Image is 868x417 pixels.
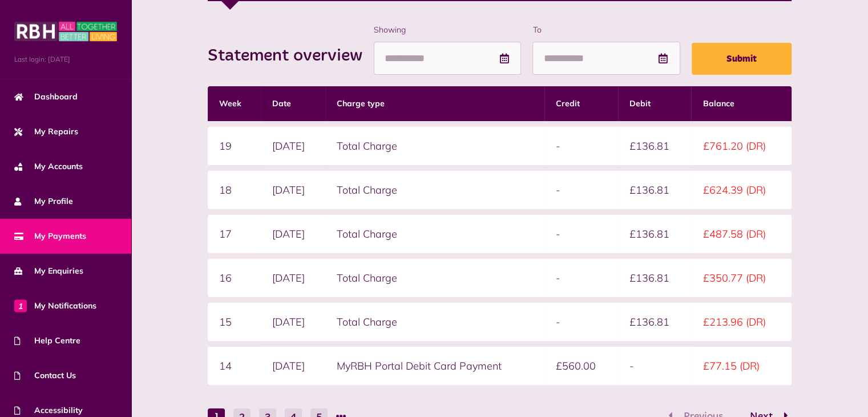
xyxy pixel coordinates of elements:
span: Dashboard [14,91,78,103]
td: [DATE] [261,127,325,165]
span: My Notifications [14,300,96,312]
td: £136.81 [618,215,692,253]
span: Last login: [DATE] [14,54,117,65]
th: Balance [691,86,791,121]
label: Showing [374,24,521,36]
td: Total Charge [325,303,544,341]
td: - [544,171,618,209]
th: Credit [544,86,618,121]
td: [DATE] [261,303,325,341]
span: Accessibility [14,404,83,416]
span: Help Centre [14,335,80,347]
td: £350.77 (DR) [691,259,791,297]
span: My Repairs [14,126,78,138]
td: Total Charge [325,127,544,165]
td: 14 [208,347,260,385]
img: MyRBH [14,20,117,43]
button: Submit [692,43,792,75]
th: Debit [618,86,692,121]
td: £624.39 (DR) [691,171,791,209]
td: 18 [208,171,260,209]
td: [DATE] [261,171,325,209]
td: - [618,347,692,385]
th: Week [208,86,260,121]
td: [DATE] [261,259,325,297]
td: £136.81 [618,171,692,209]
span: My Enquiries [14,265,83,277]
td: 19 [208,127,260,165]
td: [DATE] [261,347,325,385]
td: £761.20 (DR) [691,127,791,165]
td: 17 [208,215,260,253]
td: Total Charge [325,259,544,297]
td: £136.81 [618,303,692,341]
th: Date [261,86,325,121]
td: Total Charge [325,215,544,253]
label: To [532,24,680,36]
td: £213.96 (DR) [691,303,791,341]
span: Contact Us [14,370,76,382]
td: - [544,259,618,297]
span: My Payments [14,230,86,242]
td: [DATE] [261,215,325,253]
span: My Profile [14,195,73,207]
th: Charge type [325,86,544,121]
span: 1 [14,299,27,312]
td: - [544,303,618,341]
td: MyRBH Portal Debit Card Payment [325,347,544,385]
td: £560.00 [544,347,618,385]
td: £136.81 [618,127,692,165]
h2: Statement overview [208,46,374,66]
td: £77.15 (DR) [691,347,791,385]
td: £136.81 [618,259,692,297]
td: £487.58 (DR) [691,215,791,253]
td: Total Charge [325,171,544,209]
span: My Accounts [14,161,83,173]
td: - [544,215,618,253]
td: - [544,127,618,165]
td: 16 [208,259,260,297]
td: 15 [208,303,260,341]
